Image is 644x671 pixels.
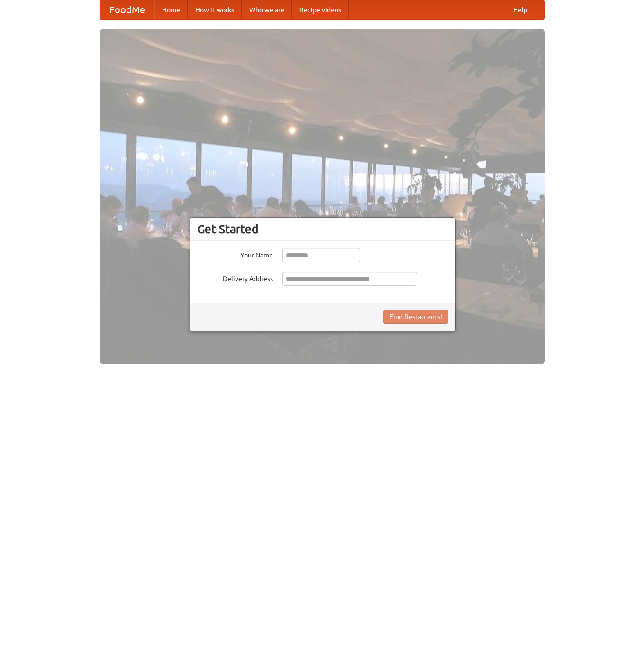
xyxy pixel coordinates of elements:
[506,0,535,19] a: Help
[197,248,273,260] label: Your Name
[154,0,188,19] a: Home
[100,0,154,19] a: FoodMe
[383,310,448,324] button: Find Restaurants!
[242,0,292,19] a: Who we are
[188,0,242,19] a: How it works
[197,222,448,236] h3: Get Started
[292,0,349,19] a: Recipe videos
[197,272,273,284] label: Delivery Address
